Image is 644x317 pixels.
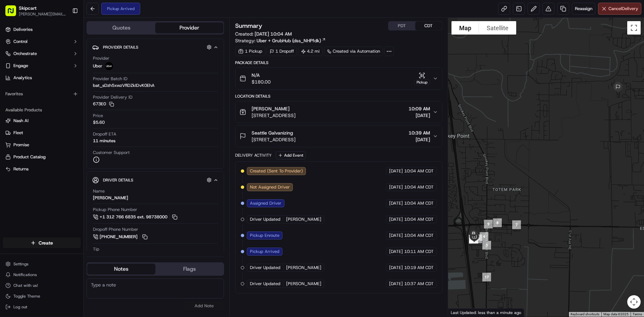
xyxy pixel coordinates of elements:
[235,60,442,65] div: Package Details
[13,51,37,57] span: Orchestrate
[19,5,37,11] button: Skipcart
[252,129,293,136] span: Seattle Galvanizing
[93,94,132,100] span: Provider Delivery ID
[13,27,33,33] span: Deliveries
[93,150,130,156] span: Customer Support
[5,118,78,124] a: Nash AI
[388,21,415,30] button: PDT
[3,237,81,248] button: Create
[87,264,155,274] button: Notes
[93,131,116,137] span: Dropoff ETA
[57,98,62,103] div: 💻
[480,270,494,284] div: 17
[3,24,81,35] a: Deliveries
[114,66,122,74] button: Start new chat
[23,64,110,71] div: Start new chat
[479,21,516,35] button: Show satellite imagery
[13,130,23,136] span: Fleet
[404,200,434,206] span: 10:04 AM CDT
[3,72,81,83] a: Analytics
[414,72,430,85] button: Pickup
[93,213,178,221] a: +1 312 766 6835 ext. 98738000
[477,229,491,244] div: 4
[409,105,430,112] span: 10:09 AM
[572,3,595,15] button: Reassign
[93,207,137,213] span: Pickup Phone Number
[389,168,403,174] span: [DATE]
[250,265,280,271] span: Driver Updated
[467,232,481,246] div: 19
[267,47,297,56] div: 1 Dropoff
[235,101,442,123] button: [PERSON_NAME][STREET_ADDRESS]10:09 AM[DATE]
[509,218,524,232] div: 7
[5,166,78,172] a: Returns
[389,200,403,206] span: [DATE]
[13,63,28,69] span: Engage
[389,265,403,271] span: [DATE]
[5,130,78,136] a: Fleet
[633,312,642,316] a: Terms (opens in new tab)
[93,63,102,69] span: Uber
[13,142,29,148] span: Promise
[490,216,504,230] div: 8
[286,216,321,222] span: [PERSON_NAME]
[252,105,289,112] span: [PERSON_NAME]
[235,23,262,29] h3: Summary
[250,216,280,222] span: Driver Updated
[13,294,40,299] span: Toggle Theme
[409,136,430,143] span: [DATE]
[93,113,103,119] span: Price
[3,115,81,126] button: Nash AI
[404,232,434,239] span: 10:04 AM CDT
[389,249,403,255] span: [DATE]
[481,217,495,231] div: 9
[93,76,127,82] span: Provider Batch ID
[252,72,271,78] span: N/A
[235,68,442,89] button: N/A$180.00Pickup
[5,154,78,160] a: Product Catalog
[3,259,81,269] button: Settings
[627,295,641,309] button: Map camera controls
[3,140,81,150] button: Promise
[100,234,138,240] span: [PHONE_NUMBER]
[3,164,81,174] button: Returns
[404,184,434,190] span: 10:04 AM CDT
[250,184,290,190] span: Not Assigned Driver
[92,174,218,186] button: Driver Details
[257,37,321,44] span: Uber + GrubHub (dss_NHPfdk)
[47,113,81,119] a: Powered byPylon
[13,118,29,124] span: Nash AI
[13,272,37,277] span: Notifications
[235,31,292,37] span: Created:
[627,21,641,35] button: Toggle fullscreen view
[93,188,105,194] span: Name
[250,200,281,206] span: Assigned Driver
[286,265,321,271] span: [PERSON_NAME]
[7,7,20,20] img: Nash
[63,97,108,104] span: API Documentation
[13,154,46,160] span: Product Catalog
[389,232,403,239] span: [DATE]
[19,11,67,17] button: [PERSON_NAME][EMAIL_ADDRESS][DOMAIN_NAME]
[13,261,29,267] span: Settings
[252,136,296,143] span: [STREET_ADDRESS]
[93,55,109,61] span: Provider
[235,37,326,44] div: Strategy:
[93,233,149,241] a: [PHONE_NUMBER]
[255,31,292,37] span: [DATE] 10:04 AM
[93,83,155,89] span: bat_sDzh5xwzVfiDZkIDvK0EhA
[235,153,272,158] div: Delivery Activity
[235,125,442,147] button: Seattle Galvanizing[STREET_ADDRESS]10:39 AM[DATE]
[235,47,265,56] div: 1 Pickup
[3,105,81,115] div: Available Products
[389,281,403,287] span: [DATE]
[250,232,279,239] span: Pickup Enroute
[257,37,326,44] a: Uber + GrubHub (dss_NHPfdk)
[3,127,81,138] button: Fleet
[13,304,27,310] span: Log out
[67,114,81,119] span: Pylon
[3,302,81,312] button: Log out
